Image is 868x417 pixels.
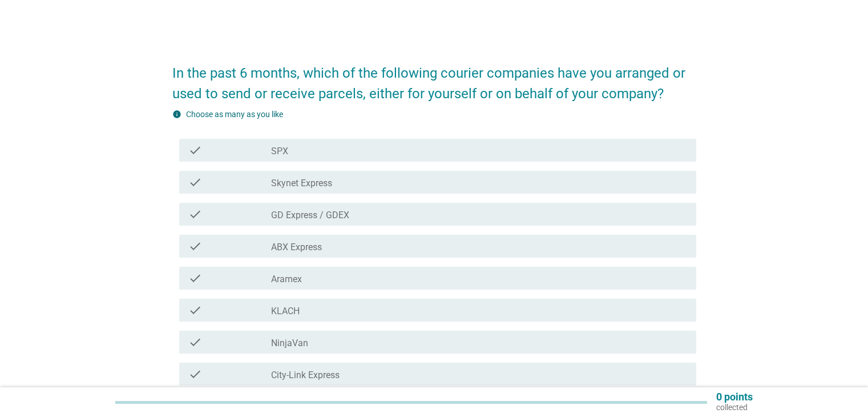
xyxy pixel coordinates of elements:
i: check [188,175,202,189]
p: collected [716,402,753,412]
label: Skynet Express [271,178,332,189]
label: City-Link Express [271,370,340,381]
i: check [188,303,202,317]
i: check [188,335,202,349]
p: 0 points [716,392,753,402]
label: NinjaVan [271,338,308,349]
i: info [172,110,181,119]
i: check [188,207,202,221]
label: GD Express / GDEX [271,210,349,221]
label: Aramex [271,274,302,285]
label: SPX [271,146,288,157]
i: check [188,239,202,253]
h2: In the past 6 months, which of the following courier companies have you arranged or used to send ... [172,51,696,104]
i: check [188,143,202,157]
label: ABX Express [271,242,322,253]
label: KLACH [271,306,300,317]
label: Choose as many as you like [186,110,283,119]
i: check [188,367,202,381]
i: check [188,271,202,285]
